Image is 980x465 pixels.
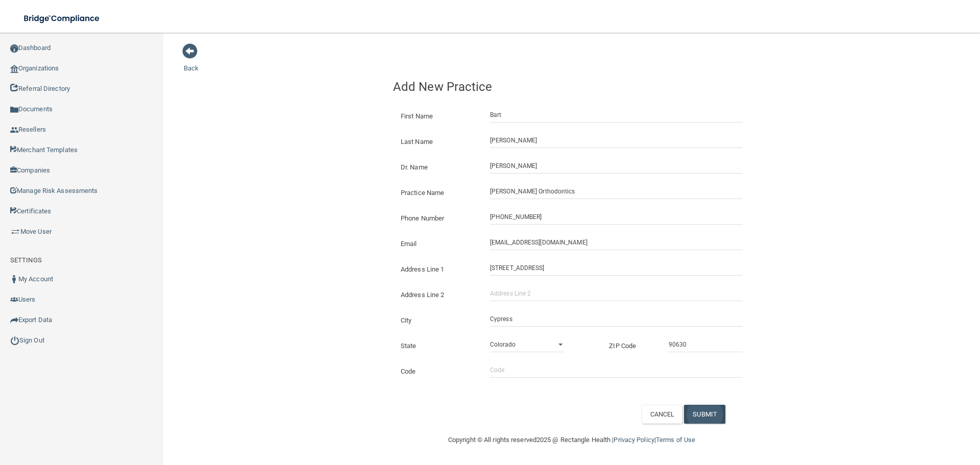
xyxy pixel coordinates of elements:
[15,8,109,29] img: bridge_compliance_login_screen.278c3ca4.svg
[490,184,743,199] input: Practice Name
[10,275,18,283] img: ic_user_dark.df1a06c3.png
[10,65,18,73] img: organization-icon.f8decf85.png
[684,405,725,424] button: SUBMIT
[642,405,683,424] button: CANCEL
[10,106,18,114] img: icon-documents.8dae5593.png
[393,212,482,225] label: Phone Number
[10,316,18,324] img: icon-export.b9366987.png
[490,158,743,174] input: Doctor Name
[393,263,482,276] label: Address Line 1
[601,340,661,352] label: ZIP Code
[393,314,482,327] label: City
[393,187,482,199] label: Practice Name
[490,235,743,250] input: Email
[490,133,743,148] input: Last Name
[393,136,482,148] label: Last Name
[393,161,482,174] label: Dr. Name
[393,80,750,93] h4: Add New Practice
[393,238,482,250] label: Email
[10,296,18,304] img: icon-users.e205127d.png
[393,340,482,352] label: State
[393,365,482,378] label: Code
[10,336,19,345] img: ic_power_dark.7ecde6b1.png
[10,126,18,134] img: ic_reseller.de258add.png
[803,393,968,433] iframe: Drift Widget Chat Controller
[490,260,743,276] input: Address Line 1
[10,254,42,266] label: SETTINGS
[385,424,758,456] div: Copyright © All rights reserved 2025 @ Rectangle Health | |
[490,107,743,123] input: First Name
[490,209,743,225] input: (___) ___-____
[393,289,482,301] label: Address Line 2
[490,362,743,378] input: Code
[490,286,743,301] input: Address Line 2
[669,337,743,352] input: _____
[614,436,654,444] a: Privacy Policy
[656,436,695,444] a: Terms of Use
[393,110,482,123] label: First Name
[184,52,199,72] a: Back
[10,227,20,237] img: briefcase.64adab9b.png
[490,311,743,327] input: City
[10,44,18,53] img: ic_dashboard_dark.d01f4a41.png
